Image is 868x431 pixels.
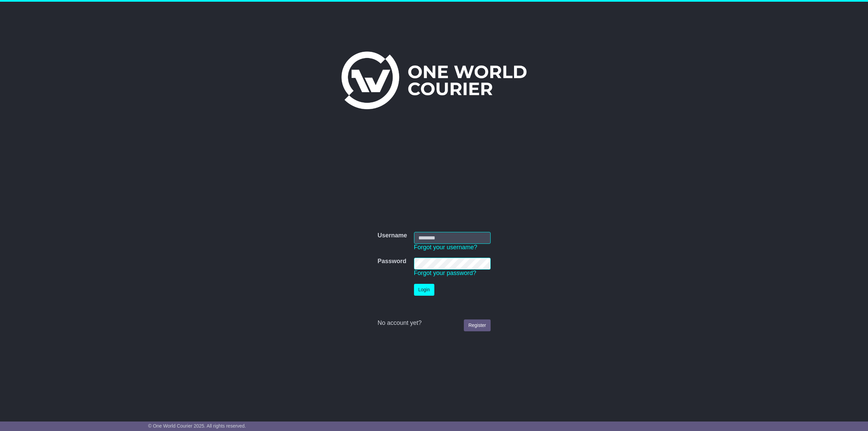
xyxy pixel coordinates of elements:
[414,284,434,296] button: Login
[414,270,476,276] a: Forgot your password?
[148,423,246,429] span: © One World Courier 2025. All rights reserved.
[377,258,406,265] label: Password
[414,244,477,251] a: Forgot your username?
[341,52,527,109] img: One World
[377,232,407,239] label: Username
[464,319,490,331] a: Register
[377,319,490,327] div: No account yet?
